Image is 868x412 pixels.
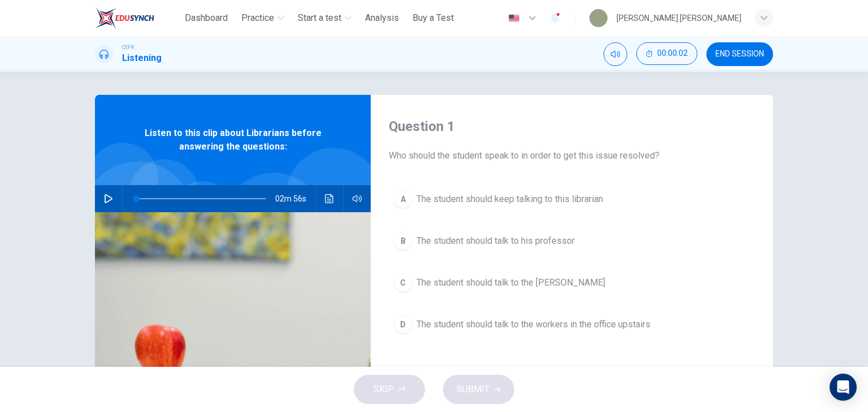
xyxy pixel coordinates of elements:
span: The student should keep talking to this librarian [416,192,603,206]
div: Open Intercom Messenger [830,374,857,401]
button: END SESSION [706,42,773,66]
button: AThe student should keep talking to this librarian [389,185,755,213]
a: ELTC logo [95,7,180,29]
h1: Listening [122,51,162,65]
span: Buy a Test [413,11,454,25]
button: Click to see the audio transcription [320,185,338,212]
button: Start a test [293,8,356,28]
img: ELTC logo [95,7,154,29]
img: Profile picture [589,9,607,27]
button: Practice [237,8,289,28]
span: The student should talk to the workers in the office upstairs [416,318,650,331]
div: [PERSON_NAME] [PERSON_NAME] [617,11,741,25]
button: 00:00:02 [636,42,697,65]
span: CEFR [122,43,134,51]
div: Mute [604,42,627,66]
span: The student should talk to the [PERSON_NAME] [416,276,605,290]
div: A [394,190,412,208]
span: Start a test [298,11,341,25]
div: Hide [636,42,697,66]
h4: Question 1 [389,117,755,135]
div: B [394,232,412,250]
button: CThe student should talk to the [PERSON_NAME] [389,269,755,297]
button: DThe student should talk to the workers in the office upstairs [389,310,755,339]
span: Who should the student speak to in order to get this issue resolved? [389,149,755,163]
span: Analysis [365,11,399,25]
span: Listen to this clip about Librarians before answering the questions: [132,126,334,154]
button: Dashboard [180,8,232,28]
div: D [394,315,412,334]
div: C [394,274,412,292]
span: 02m 56s [275,185,315,212]
button: Analysis [361,8,403,28]
span: The student should talk to his professor [416,234,575,248]
button: BThe student should talk to his professor [389,227,755,255]
span: Dashboard [185,11,228,25]
span: 00:00:02 [657,49,688,58]
button: Buy a Test [408,8,458,28]
span: Practice [241,11,274,25]
img: en [507,14,521,23]
span: END SESSION [715,50,764,59]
